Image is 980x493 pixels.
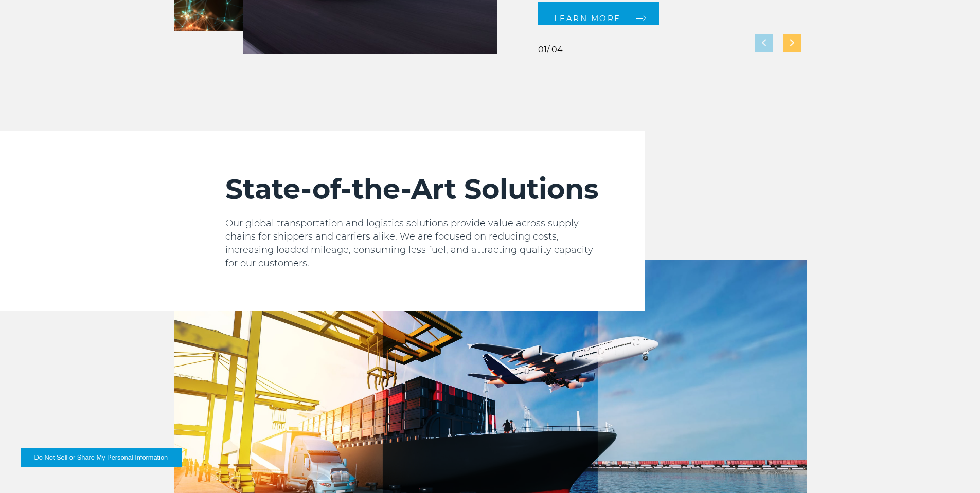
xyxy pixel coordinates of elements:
span: 01 [538,45,547,54]
div: / 04 [538,46,563,54]
img: next slide [790,40,794,46]
h2: State-of-the-Art Solutions [225,172,603,206]
button: Do Not Sell or Share My Personal Information [21,448,182,467]
a: LEARN MORE arrow arrow [538,2,659,34]
p: Our global transportation and logistics solutions provide value across supply chains for shippers... [225,216,603,270]
span: LEARN MORE [554,14,621,22]
div: Next slide [783,34,801,52]
iframe: Chat Widget [929,444,980,493]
